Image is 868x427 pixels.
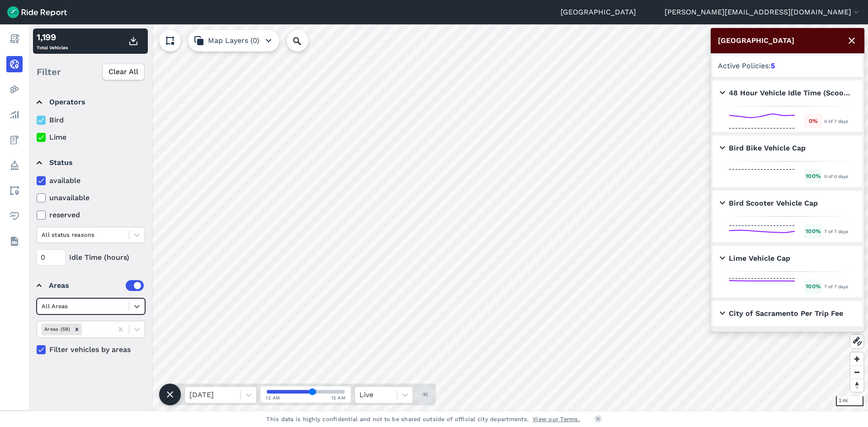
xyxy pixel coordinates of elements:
[804,114,822,128] div: 0 %
[804,279,822,293] div: 100 %
[836,396,863,406] div: 1 mi
[824,117,848,125] div: 0 of 7 days
[49,280,144,291] div: Areas
[37,249,145,266] div: Idle Time (hours)
[720,253,790,264] h2: Lime Vehicle Cap
[33,58,148,86] div: Filter
[108,66,138,77] span: Clear All
[7,6,67,18] img: Ride Report
[37,344,145,355] label: Filter vehicles by areas
[266,394,280,401] span: 12 AM
[37,89,144,115] summary: Operators
[771,61,775,70] strong: 5
[533,415,580,423] a: View our Terms.
[720,143,806,154] h2: Bird Bike Vehicle Cap
[37,210,145,221] label: reserved
[6,81,23,98] a: Heatmaps
[72,324,82,335] div: Remove Areas (59)
[6,107,23,123] a: Analyze
[6,56,23,72] a: Realtime
[6,31,23,47] a: Report
[561,7,636,18] a: [GEOGRAPHIC_DATA]
[6,183,23,199] a: Areas
[37,192,145,203] label: unavailable
[824,172,848,180] div: 0 of 0 days
[37,30,68,52] div: Total Vehicles
[850,352,863,366] button: Zoom in
[37,150,144,175] summary: Status
[6,132,23,148] a: Fees
[720,88,852,99] h2: 48 Hour Vehicle Idle Time (Scooters)
[824,227,848,235] div: 7 of 7 days
[804,224,822,238] div: 100 %
[37,175,145,186] label: available
[6,208,23,224] a: Health
[850,366,863,379] button: Zoom out
[103,64,144,80] button: Clear All
[37,132,145,143] label: Lime
[6,233,23,249] a: Datasets
[850,379,863,392] button: Reset bearing to north
[6,157,23,174] a: Policy
[29,24,868,411] canvas: Map
[37,273,144,298] summary: Areas
[37,30,68,44] div: 1,199
[331,394,346,401] span: 12 AM
[720,198,818,209] h2: Bird Scooter Vehicle Cap
[720,308,843,319] h2: City of Sacramento Per Trip Fee
[287,30,323,52] input: Search Location or Vehicles
[665,7,861,18] button: [PERSON_NAME][EMAIL_ADDRESS][DOMAIN_NAME]
[188,30,279,52] button: Map Layers (0)
[37,115,145,126] label: Bird
[42,324,72,335] div: Areas (59)
[718,61,857,71] h2: Active Policies:
[824,282,848,291] div: 7 of 7 days
[718,35,794,46] h1: [GEOGRAPHIC_DATA]
[804,169,822,183] div: 100 %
